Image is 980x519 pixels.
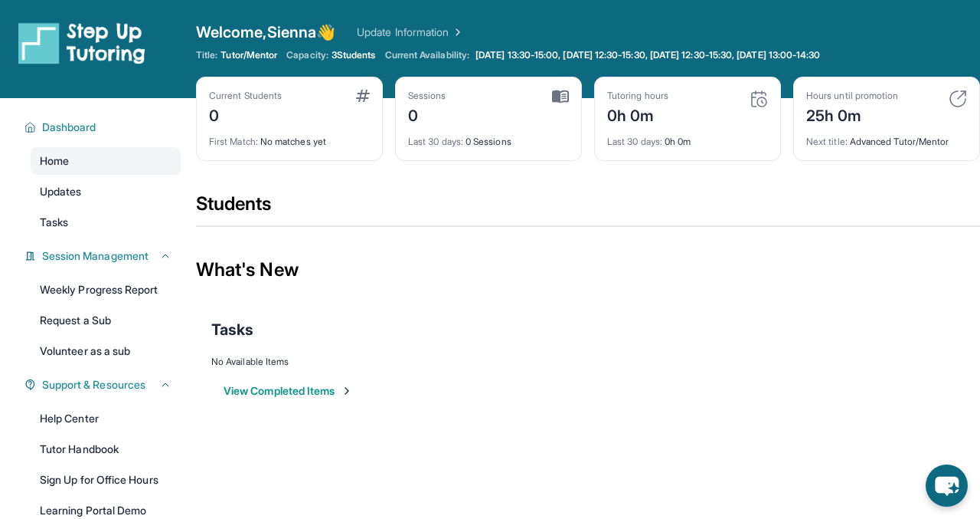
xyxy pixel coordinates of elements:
[31,307,181,334] a: Request a Sub
[224,383,353,399] button: View Completed Items
[449,25,464,40] img: Chevron Right
[472,49,823,61] a: [DATE] 13:30-15:00, [DATE] 12:30-15:30, [DATE] 12:30-15:30, [DATE] 13:00-14:30
[408,126,569,148] div: 0 Sessions
[408,136,463,147] span: Last 30 days :
[286,49,328,61] span: Capacity:
[42,248,149,264] span: Session Management
[220,49,277,61] span: Tutor/Mentor
[31,276,181,304] a: Weekly Progress Report
[332,49,376,61] span: 3 Students
[40,153,69,169] span: Home
[607,102,668,126] div: 0h 0m
[806,126,967,148] div: Advanced Tutor/Mentor
[356,90,370,102] img: card
[42,120,96,135] span: Dashboard
[607,126,768,148] div: 0h 0m
[196,21,335,43] span: Welcome, Sienna 👋
[475,49,820,61] span: [DATE] 13:30-15:00, [DATE] 12:30-15:30, [DATE] 12:30-15:30, [DATE] 13:00-14:30
[31,466,181,494] a: Sign Up for Office Hours
[552,90,569,103] img: card
[949,90,967,108] img: card
[36,120,171,135] button: Dashboard
[18,21,145,64] img: logo
[31,178,181,205] a: Updates
[209,126,370,148] div: No matches yet
[31,147,181,175] a: Home
[31,337,181,365] a: Volunteer as a sub
[211,319,253,340] span: Tasks
[196,236,980,304] div: What's New
[408,90,446,102] div: Sessions
[806,90,898,102] div: Hours until promotion
[36,377,171,393] button: Support & Resources
[40,215,68,230] span: Tasks
[408,102,446,126] div: 0
[357,25,464,40] a: Update Information
[36,248,171,264] button: Session Management
[31,209,181,236] a: Tasks
[196,49,217,61] span: Title:
[42,377,145,393] span: Support & Resources
[209,102,282,126] div: 0
[40,184,82,199] span: Updates
[31,435,181,463] a: Tutor Handbook
[806,136,848,147] span: Next title :
[385,49,469,61] span: Current Availability:
[750,90,768,108] img: card
[31,405,181,432] a: Help Center
[806,102,898,126] div: 25h 0m
[209,90,282,102] div: Current Students
[926,465,968,507] button: chat-button
[211,356,965,368] div: No Available Items
[607,90,668,102] div: Tutoring hours
[607,136,662,147] span: Last 30 days :
[196,192,980,225] div: Students
[209,136,258,147] span: First Match :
